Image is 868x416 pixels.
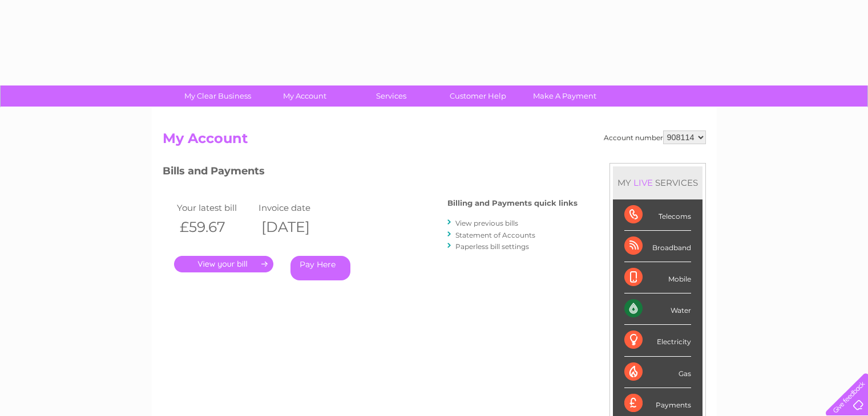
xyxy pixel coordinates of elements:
[174,256,273,272] a: .
[455,231,535,239] a: Statement of Accounts
[624,231,691,262] div: Broadband
[256,200,338,215] td: Invoice date
[344,85,438,107] a: Services
[624,199,691,231] div: Telecoms
[455,242,529,251] a: Paperless bill settings
[290,256,350,280] a: Pay Here
[455,219,518,227] a: View previous bills
[624,293,691,325] div: Water
[431,85,525,107] a: Customer Help
[613,166,703,199] div: MY SERVICES
[518,85,612,107] a: Make A Payment
[256,215,338,239] th: [DATE]
[447,199,578,207] h4: Billing and Payments quick links
[624,325,691,356] div: Electricity
[171,85,265,107] a: My Clear Business
[163,163,578,183] h3: Bills and Payments
[174,200,256,215] td: Your latest bill
[174,215,256,239] th: £59.67
[163,130,706,152] h2: My Account
[624,262,691,293] div: Mobile
[624,357,691,388] div: Gas
[604,130,706,144] div: Account number
[631,177,655,188] div: LIVE
[257,85,352,107] a: My Account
